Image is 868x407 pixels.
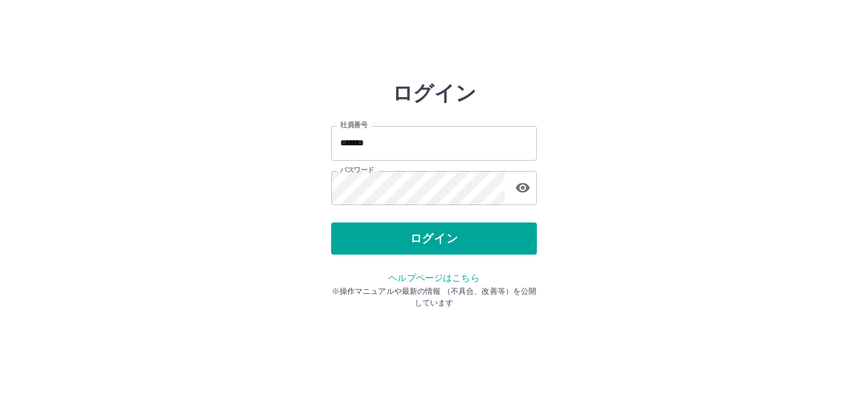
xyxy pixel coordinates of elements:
a: ヘルプページはこちら [388,273,479,283]
label: 社員番号 [340,120,367,130]
button: ログイン [331,222,537,255]
label: パスワード [340,165,374,175]
p: ※操作マニュアルや最新の情報 （不具合、改善等）を公開しています [331,285,537,309]
h2: ログイン [392,81,476,105]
